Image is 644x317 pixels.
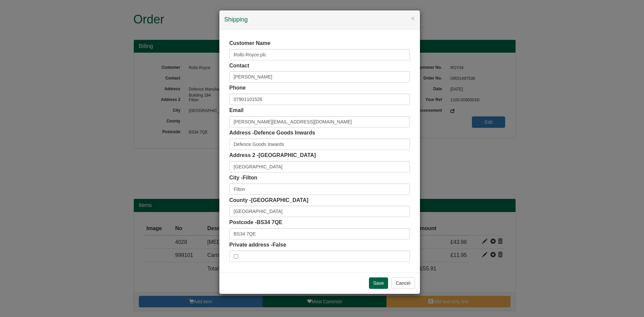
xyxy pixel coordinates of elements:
label: Email [229,107,244,114]
label: City - [229,174,258,182]
button: × [411,15,415,22]
button: Cancel [391,277,415,289]
label: Private address - [229,241,286,249]
h4: Shipping [224,15,415,24]
label: Contact [229,62,250,70]
label: County - [229,197,309,204]
label: Address - [229,129,315,137]
span: [GEOGRAPHIC_DATA] [251,197,308,203]
span: Defence Goods Inwards [254,130,315,136]
label: Postcode - [229,219,282,226]
label: Address 2 - [229,152,316,159]
span: False [272,242,286,248]
span: [GEOGRAPHIC_DATA] [259,152,316,158]
span: BS34 7QE [257,219,282,225]
label: Customer Name [229,40,271,47]
span: Filton [243,175,258,180]
input: Save [369,277,388,289]
label: Phone [229,84,246,92]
